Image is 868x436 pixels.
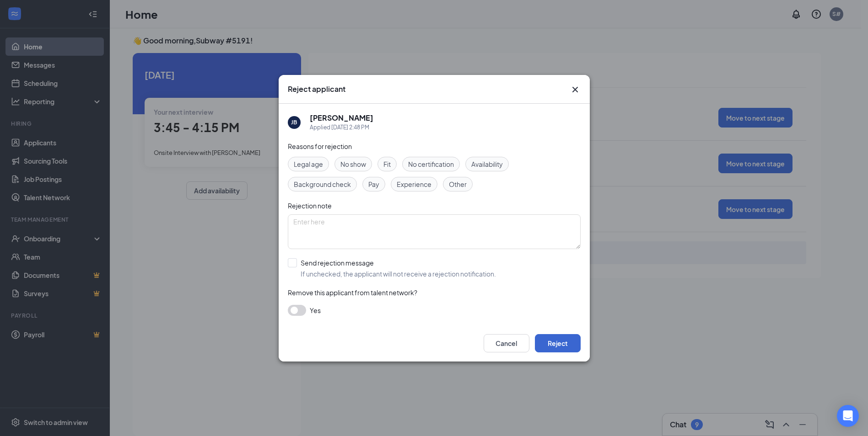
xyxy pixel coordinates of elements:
[310,113,373,123] h5: [PERSON_NAME]
[288,142,352,150] span: Reasons for rejection
[471,159,503,169] span: Availability
[294,179,351,189] span: Background check
[294,159,323,169] span: Legal age
[484,334,529,352] button: Cancel
[535,334,581,352] button: Reject
[288,84,345,94] h3: Reject applicant
[397,179,431,189] span: Experience
[570,84,581,95] svg: Cross
[383,159,391,169] span: Fit
[449,179,467,189] span: Other
[837,405,859,427] div: Open Intercom Messenger
[288,288,417,297] span: Remove this applicant from talent network?
[340,159,366,169] span: No show
[288,202,332,210] span: Rejection note
[310,123,373,132] div: Applied [DATE] 2:48 PM
[368,179,379,189] span: Pay
[570,84,581,95] button: Close
[310,305,321,316] span: Yes
[291,118,297,126] div: JB
[408,159,454,169] span: No certification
